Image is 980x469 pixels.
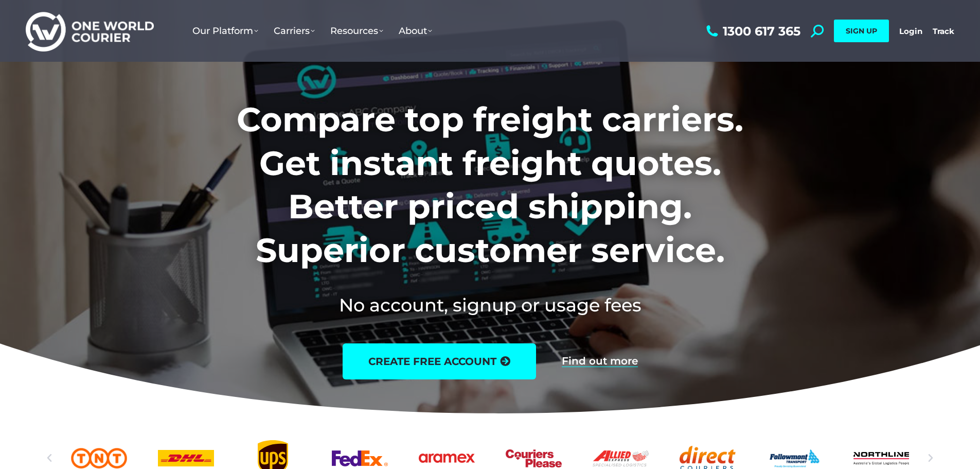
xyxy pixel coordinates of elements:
span: SIGN UP [846,26,877,36]
a: Our Platform [185,15,266,47]
span: Resources [330,25,383,37]
a: Login [899,26,922,36]
a: create free account [343,343,536,379]
a: Resources [323,15,391,47]
a: Track [933,26,954,36]
span: Carriers [274,25,315,37]
h1: Compare top freight carriers. Get instant freight quotes. Better priced shipping. Superior custom... [169,98,811,272]
img: One World Courier [26,10,154,52]
a: 1300 617 365 [704,25,800,38]
a: SIGN UP [834,20,889,42]
a: About [391,15,440,47]
span: Our Platform [192,25,258,37]
span: About [399,25,432,37]
a: Find out more [562,356,638,367]
a: Carriers [266,15,323,47]
h2: No account, signup or usage fees [169,292,811,318]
